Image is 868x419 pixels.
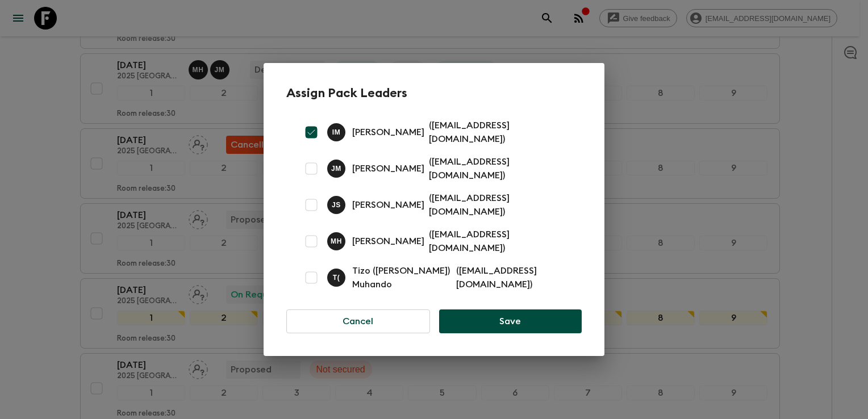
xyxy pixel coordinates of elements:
p: [PERSON_NAME] [352,162,424,175]
p: ( [EMAIL_ADDRESS][DOMAIN_NAME] ) [429,119,568,146]
button: Save [439,309,582,333]
p: [PERSON_NAME] [352,198,424,212]
p: ( [EMAIL_ADDRESS][DOMAIN_NAME] ) [429,228,568,255]
p: M H [331,237,342,246]
p: T ( [333,273,340,282]
p: J M [331,164,341,173]
p: [PERSON_NAME] [352,234,424,248]
p: ( [EMAIL_ADDRESS][DOMAIN_NAME] ) [456,264,568,291]
p: Tizo ([PERSON_NAME]) Muhando [352,264,452,291]
h2: Assign Pack Leaders [286,86,582,100]
p: I M [332,128,341,137]
button: Cancel [286,309,430,333]
p: [PERSON_NAME] [352,125,424,139]
p: ( [EMAIL_ADDRESS][DOMAIN_NAME] ) [429,191,568,219]
p: J S [332,200,341,209]
p: ( [EMAIL_ADDRESS][DOMAIN_NAME] ) [429,155,568,182]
